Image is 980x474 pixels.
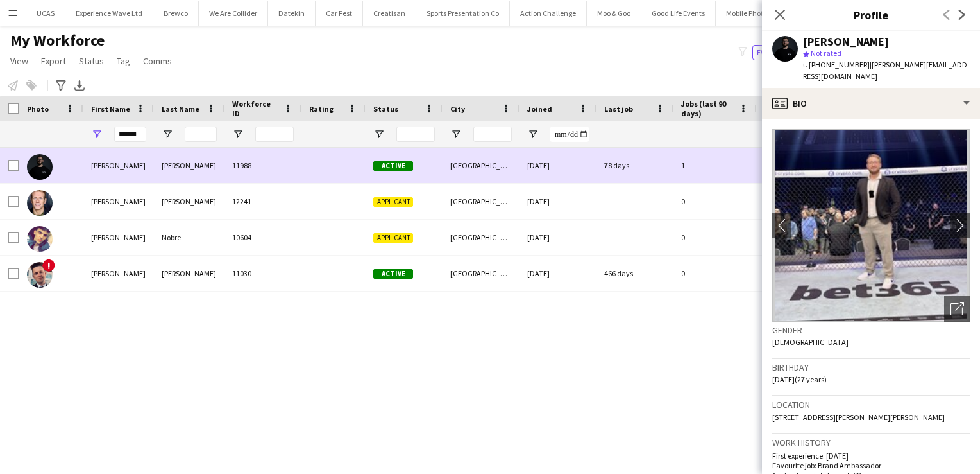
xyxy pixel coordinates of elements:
div: Open photos pop-in [944,296,970,322]
span: t. [PHONE_NUMBER] [803,60,870,69]
span: Workforce ID [232,99,278,118]
div: [GEOGRAPHIC_DATA] [443,184,520,219]
div: [PERSON_NAME] [83,184,154,219]
input: Last Name Filter Input [185,127,217,142]
span: Active [373,161,413,171]
div: 0 [673,256,757,291]
button: Open Filter Menu [91,128,103,140]
span: Last Name [162,104,199,114]
div: 78 days [596,148,673,183]
span: | [PERSON_NAME][EMAIL_ADDRESS][DOMAIN_NAME] [803,60,967,81]
span: [DEMOGRAPHIC_DATA] [772,337,849,347]
span: Tag [117,55,130,67]
p: Favourite job: Brand Ambassador [772,461,970,470]
div: 466 days [596,256,673,291]
button: Car Fest [316,1,363,26]
span: My Workforce [10,31,105,50]
span: Active [373,269,413,279]
div: 0 [673,220,757,255]
app-action-btn: Export XLSX [72,78,87,93]
span: Jobs (last 90 days) [681,99,734,118]
img: Brandon Wright [27,262,53,288]
span: Joined [527,104,552,114]
span: View [10,55,28,67]
button: Good Life Events [641,1,716,26]
div: [PERSON_NAME] [154,184,224,219]
div: Bio [762,88,980,119]
div: [PERSON_NAME] [83,148,154,183]
span: City [450,104,465,114]
div: 10604 [224,220,301,255]
button: Datekin [268,1,316,26]
a: Export [36,53,71,69]
button: Open Filter Menu [527,128,539,140]
button: Mobile Photo Booth [GEOGRAPHIC_DATA] [716,1,870,26]
div: 1 [673,148,757,183]
div: 11030 [224,256,301,291]
h3: Birthday [772,362,970,373]
span: Status [79,55,104,67]
h3: Work history [772,437,970,448]
span: First Name [91,104,130,114]
span: Status [373,104,398,114]
span: Applicant [373,233,413,243]
button: Experience Wave Ltd [65,1,153,26]
h3: Profile [762,6,980,23]
input: Joined Filter Input [550,127,589,142]
img: Brandon Cooper [27,154,53,180]
span: Photo [27,104,49,114]
span: [STREET_ADDRESS][PERSON_NAME][PERSON_NAME] [772,412,945,422]
div: [PERSON_NAME] [83,256,154,291]
div: 0 [673,184,757,219]
input: Workforce ID Filter Input [255,127,294,142]
button: Sports Presentation Co [416,1,510,26]
div: [DATE] [520,220,596,255]
div: [GEOGRAPHIC_DATA] [443,220,520,255]
input: City Filter Input [473,127,512,142]
img: Crew avatar or photo [772,129,970,322]
span: Comms [143,55,172,67]
p: First experience: [DATE] [772,451,970,461]
a: Status [74,53,109,69]
span: [DATE] (27 years) [772,374,827,384]
div: [GEOGRAPHIC_DATA] [443,148,520,183]
div: [PERSON_NAME] [83,220,154,255]
div: 11988 [224,148,301,183]
a: Comms [138,53,177,69]
button: Open Filter Menu [162,128,173,140]
button: Brewco [153,1,199,26]
span: Not rated [811,48,841,58]
span: ! [42,259,55,272]
button: Moo & Goo [587,1,641,26]
button: UCAS [26,1,65,26]
img: Brandon Gale [27,190,53,216]
div: [DATE] [520,256,596,291]
span: Applicant [373,197,413,207]
h3: Gender [772,324,970,336]
span: Rating [309,104,334,114]
img: Brandon Nobre [27,226,53,252]
button: Open Filter Menu [373,128,385,140]
button: Open Filter Menu [450,128,462,140]
button: Open Filter Menu [232,128,244,140]
button: Creatisan [363,1,416,26]
div: [PERSON_NAME] [803,36,889,48]
div: [DATE] [520,148,596,183]
input: First Name Filter Input [114,127,146,142]
h3: Location [772,399,970,410]
a: View [5,53,33,69]
div: [GEOGRAPHIC_DATA] [443,256,520,291]
span: Export [41,55,66,67]
div: [PERSON_NAME] [154,148,224,183]
a: Tag [112,53,135,69]
span: Last job [604,104,633,114]
div: 12241 [224,184,301,219]
div: Nobre [154,220,224,255]
button: Everyone4,825 [752,45,816,60]
input: Status Filter Input [396,127,435,142]
div: [PERSON_NAME] [154,256,224,291]
app-action-btn: Advanced filters [53,78,69,93]
button: Action Challenge [510,1,587,26]
div: [DATE] [520,184,596,219]
button: We Are Collider [199,1,268,26]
